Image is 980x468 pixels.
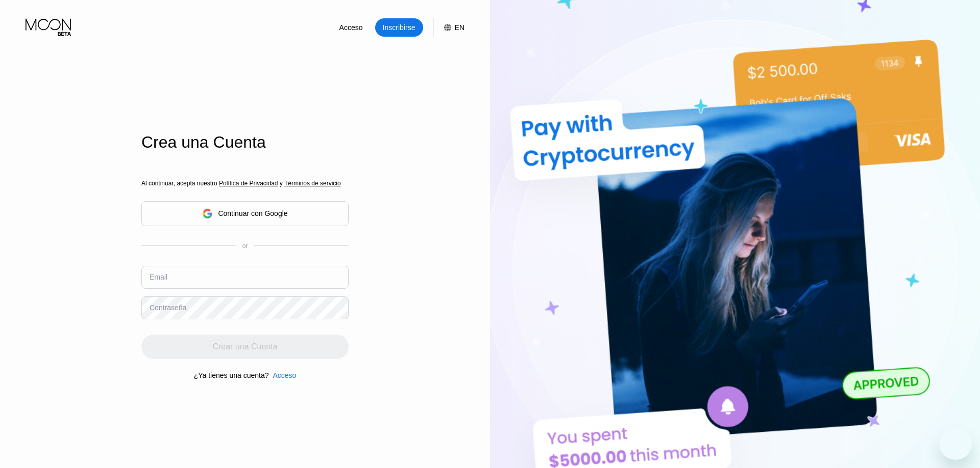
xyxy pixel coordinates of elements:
div: Crea una Cuenta [141,133,349,152]
div: or [242,242,248,250]
div: Acceso [338,22,364,33]
div: Continuar con Google [218,209,287,217]
div: Al continuar, acepta nuestro [141,180,349,187]
div: Acceso [268,371,296,379]
span: y [278,180,284,187]
div: Inscribirse [375,18,423,37]
div: EN [433,18,464,37]
div: Inscribirse [382,22,416,33]
div: Acceso [327,18,375,37]
div: ¿Ya tienes una cuenta? [194,371,269,379]
span: Términos de servicio [284,180,341,187]
iframe: Botón para iniciar la ventana de mensajería [939,427,972,460]
div: Continuar con Google [141,201,349,226]
div: Acceso [273,371,296,379]
div: Email [150,273,167,281]
span: Política de Privacidad [219,180,278,187]
div: Contraseña [150,304,186,312]
div: EN [455,23,464,32]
